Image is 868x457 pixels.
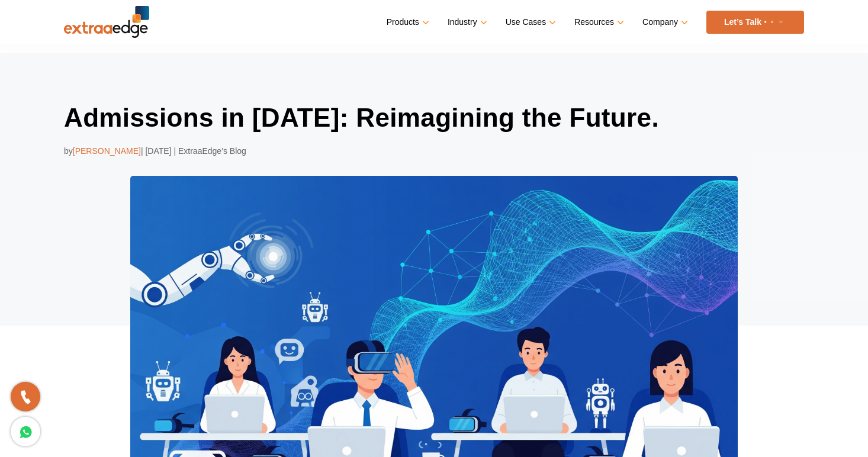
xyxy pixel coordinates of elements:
[387,14,427,31] a: Products
[642,14,686,31] a: Company
[706,11,804,34] a: Let’s Talk
[64,101,804,135] h1: Admissions in [DATE]: Reimagining the Future.
[448,14,485,31] a: Industry
[506,14,554,31] a: Use Cases
[73,146,141,156] span: [PERSON_NAME]
[574,14,622,31] a: Resources
[64,144,804,158] div: by | [DATE] | ExtraaEdge’s Blog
